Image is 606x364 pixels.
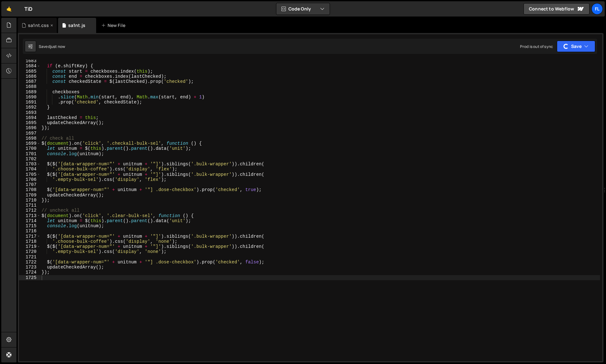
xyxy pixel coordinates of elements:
[591,3,603,15] a: Fl
[19,213,41,218] div: 1713
[19,115,41,120] div: 1694
[19,110,41,115] div: 1693
[19,89,41,95] div: 1689
[19,69,41,74] div: 1685
[19,125,41,130] div: 1696
[68,22,85,29] div: sa1nt.js
[19,239,41,244] div: 1718
[276,3,330,15] button: Code Only
[19,249,41,254] div: 1720
[19,234,41,239] div: 1717
[19,193,41,198] div: 1709
[19,146,41,151] div: 1700
[50,44,65,49] div: just now
[19,244,41,249] div: 1719
[19,141,41,146] div: 1699
[19,187,41,192] div: 1708
[101,22,128,29] div: New File
[19,95,41,100] div: 1690
[19,79,41,84] div: 1687
[19,172,41,177] div: 1705
[19,270,41,275] div: 1724
[19,218,41,223] div: 1714
[19,58,41,63] div: 1683
[19,223,41,228] div: 1715
[19,265,41,270] div: 1723
[19,228,41,234] div: 1716
[28,22,49,29] div: sa1nt.css
[19,167,41,172] div: 1704
[24,5,32,13] div: TiD
[19,203,41,208] div: 1711
[557,41,595,52] button: Save
[19,255,41,260] div: 1721
[1,1,17,17] a: 🤙
[19,156,41,162] div: 1702
[19,136,41,141] div: 1698
[19,84,41,89] div: 1688
[19,260,41,265] div: 1722
[19,182,41,187] div: 1707
[19,105,41,110] div: 1692
[19,208,41,213] div: 1712
[19,100,41,105] div: 1691
[19,63,41,69] div: 1684
[19,198,41,203] div: 1710
[19,151,41,156] div: 1701
[520,44,553,49] div: Prod is out of sync
[19,177,41,182] div: 1706
[19,120,41,125] div: 1695
[19,162,41,167] div: 1703
[19,131,41,136] div: 1697
[19,74,41,79] div: 1686
[39,44,65,49] div: Saved
[524,3,590,15] a: Connect to Webflow
[19,275,41,280] div: 1725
